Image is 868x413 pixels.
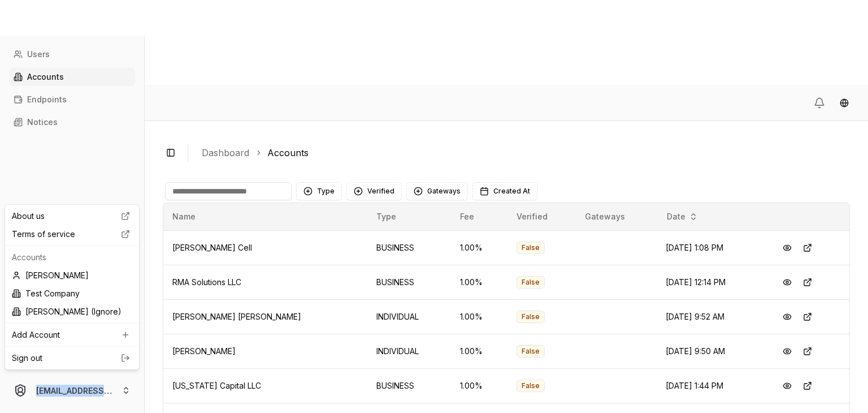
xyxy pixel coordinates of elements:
div: [PERSON_NAME] (Ignore) [7,303,137,321]
a: Terms of service [7,225,137,243]
a: About us [7,207,137,225]
a: Add Account [7,326,137,344]
div: [PERSON_NAME] [7,266,137,285]
div: Test Company [7,285,137,303]
p: Accounts [12,252,132,263]
a: Sign out [12,352,132,364]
